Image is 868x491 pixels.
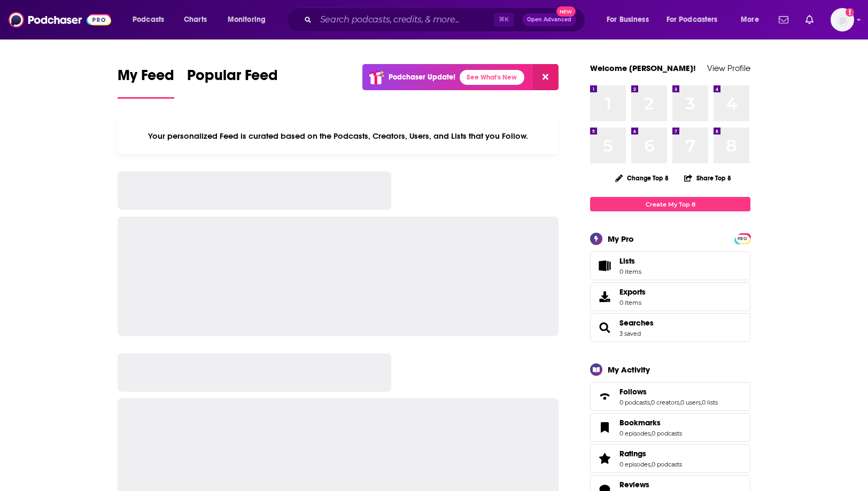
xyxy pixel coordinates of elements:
a: Lists [590,251,750,280]
a: PRO [736,234,749,242]
a: 0 podcasts [652,461,682,468]
a: Searches [594,320,615,335]
img: User Profile [831,8,854,31]
button: open menu [733,11,772,28]
a: Show notifications dropdown [774,11,793,29]
span: Logged in as kmcguirk [831,8,854,31]
span: Ratings [590,444,750,473]
span: New [556,6,576,17]
span: My Feed [118,66,174,91]
button: Share Top 8 [684,168,732,188]
a: Popular Feed [187,66,278,99]
a: Show notifications dropdown [801,11,818,29]
a: Ratings [619,449,682,458]
button: open menu [220,11,280,28]
span: Follows [619,387,647,397]
span: , [650,461,652,468]
a: Bookmarks [619,418,682,427]
span: Lists [594,258,615,273]
span: Bookmarks [590,413,750,442]
a: 0 podcasts [652,430,682,437]
span: Lists [619,256,641,266]
button: Show profile menu [831,8,854,31]
button: open menu [599,11,662,28]
a: 0 lists [702,399,718,406]
span: Reviews [619,480,649,489]
span: Popular Feed [187,66,278,91]
span: Monitoring [228,12,266,27]
button: Open AdvancedNew [522,13,576,26]
span: Open Advanced [527,17,571,22]
div: Your personalized Feed is curated based on the Podcasts, Creators, Users, and Lists that you Follow. [118,118,559,154]
span: Bookmarks [619,418,661,427]
a: Exports [590,282,750,311]
span: , [701,399,702,406]
a: Ratings [594,451,615,466]
button: open menu [660,11,733,28]
a: Follows [594,389,615,404]
button: open menu [125,11,178,28]
span: For Business [607,12,649,27]
img: Podchaser - Follow, Share and Rate Podcasts [9,10,111,30]
span: Follows [590,382,750,411]
span: Exports [594,289,615,304]
svg: Add a profile image [846,8,854,17]
div: My Pro [608,234,634,244]
span: , [679,399,680,406]
span: , [650,399,651,406]
a: Searches [619,318,654,328]
a: See What's New [460,70,524,85]
span: For Podcasters [666,12,718,27]
div: Search podcasts, credits, & more... [297,7,595,32]
a: 3 saved [619,330,641,337]
a: 0 episodes [619,430,650,437]
span: Searches [590,313,750,342]
p: Podchaser Update! [389,73,455,82]
span: Ratings [619,449,646,458]
a: Follows [619,387,718,397]
span: 0 items [619,299,646,306]
a: 0 creators [651,399,679,406]
a: Bookmarks [594,420,615,435]
span: Charts [184,12,207,27]
span: PRO [736,235,749,243]
span: Exports [619,287,646,297]
span: ⌘ K [494,13,514,27]
div: My Activity [608,365,650,375]
a: Welcome [PERSON_NAME]! [590,63,696,73]
span: More [741,12,759,27]
span: 0 items [619,268,641,275]
a: My Feed [118,66,174,99]
span: Lists [619,256,635,266]
a: Create My Top 8 [590,197,750,211]
a: 0 users [680,399,701,406]
a: View Profile [707,63,750,73]
span: , [650,430,652,437]
a: Charts [177,11,213,28]
button: Change Top 8 [609,171,675,185]
a: 0 podcasts [619,399,650,406]
a: 0 episodes [619,461,650,468]
span: Podcasts [133,12,164,27]
a: Reviews [619,480,682,489]
input: Search podcasts, credits, & more... [316,11,494,28]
